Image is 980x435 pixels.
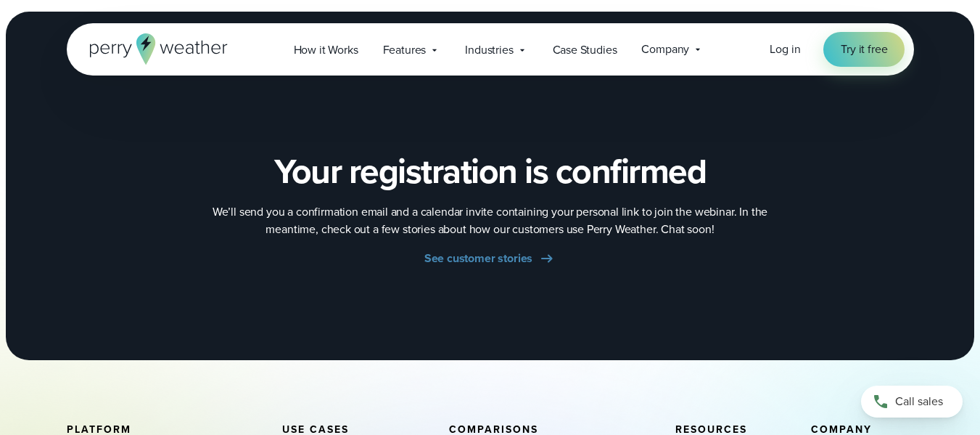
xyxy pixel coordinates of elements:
[641,41,689,58] span: Company
[770,41,800,57] span: Log in
[823,32,905,67] a: Try it free
[861,386,963,418] a: Call sales
[465,41,513,59] span: Industries
[383,41,427,59] span: Features
[274,151,706,192] h2: Your registration is confirmed
[200,203,781,238] p: We’ll send you a confirmation email and a calendar invite containing your personal link to join t...
[281,35,371,65] a: How it Works
[841,41,887,58] span: Try it free
[424,250,533,267] span: See customer stories
[294,41,358,59] span: How it Works
[540,35,630,65] a: Case Studies
[770,41,800,58] a: Log in
[424,250,556,267] a: See customer stories
[553,41,617,59] span: Case Studies
[895,393,943,410] span: Call sales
